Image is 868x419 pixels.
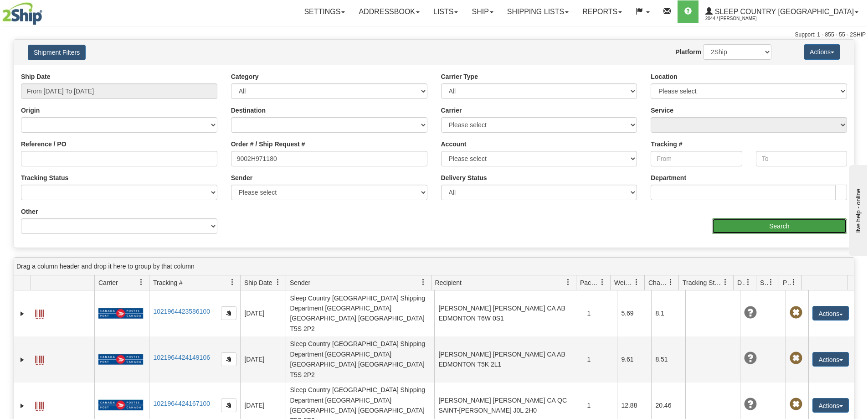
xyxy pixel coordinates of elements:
span: Charge [648,278,668,287]
span: Carrier [98,278,118,287]
label: Category [231,72,259,81]
button: Actions [804,44,840,60]
a: Expand [18,309,27,318]
img: 20 - Canada Post [98,354,143,365]
button: Actions [812,398,849,413]
span: Shipment Issues [760,278,768,287]
span: Pickup Not Assigned [790,352,802,365]
td: 1 [583,290,617,336]
td: 9.61 [617,336,651,383]
a: Expand [18,355,27,364]
td: [PERSON_NAME] [PERSON_NAME] CA AB EDMONTON T5K 2L1 [434,336,583,383]
td: Sleep Country [GEOGRAPHIC_DATA] Shipping Department [GEOGRAPHIC_DATA] [GEOGRAPHIC_DATA] [GEOGRAPH... [286,290,434,336]
a: Shipping lists [500,0,575,23]
a: 1021964423586100 [153,308,210,315]
td: 8.1 [651,290,685,336]
img: 20 - Canada Post [98,308,143,319]
td: 5.69 [617,290,651,336]
span: Recipient [435,278,462,287]
label: Carrier Type [441,72,478,81]
input: From [651,151,742,166]
div: Support: 1 - 855 - 55 - 2SHIP [2,31,866,39]
label: Carrier [441,106,462,115]
img: 20 - Canada Post [98,399,143,411]
a: 1021964424149106 [153,354,210,361]
span: Ship Date [244,278,272,287]
label: Other [21,207,38,216]
span: Sleep Country [GEOGRAPHIC_DATA] [713,8,854,16]
label: Tracking Status [21,173,68,182]
label: Tracking # [651,140,682,149]
a: Shipment Issues filter column settings [763,274,779,290]
a: Sleep Country [GEOGRAPHIC_DATA] 2044 / [PERSON_NAME] [699,0,865,23]
td: 1 [583,336,617,383]
a: Settings [297,0,352,23]
img: logo2044.jpg [2,2,42,25]
iframe: chat widget [847,163,867,256]
span: Tracking Status [683,278,722,287]
td: 8.51 [651,336,685,383]
span: Delivery Status [737,278,745,287]
td: Sleep Country [GEOGRAPHIC_DATA] Shipping Department [GEOGRAPHIC_DATA] [GEOGRAPHIC_DATA] [GEOGRAPH... [286,336,434,383]
span: Pickup Not Assigned [790,306,802,319]
span: Unknown [744,398,757,411]
label: Platform [675,47,701,57]
a: Lists [426,0,465,23]
a: Delivery Status filter column settings [740,274,756,290]
a: Sender filter column settings [416,274,431,290]
input: Search [712,218,847,234]
label: Order # / Ship Request # [231,140,305,149]
a: Tracking # filter column settings [225,274,240,290]
label: Reference / PO [21,140,67,149]
label: Service [651,106,673,115]
button: Copy to clipboard [221,398,236,412]
div: live help - online [7,8,84,15]
label: Department [651,173,686,182]
a: Label [35,305,44,320]
label: Sender [231,173,252,182]
span: Weight [614,278,633,287]
a: Ship Date filter column settings [270,274,286,290]
span: Pickup Not Assigned [790,398,802,411]
a: Carrier filter column settings [134,274,149,290]
span: Pickup Status [783,278,791,287]
span: Sender [290,278,310,287]
span: Unknown [744,306,757,319]
label: Destination [231,106,266,115]
a: 1021964424167100 [153,400,210,407]
a: Tracking Status filter column settings [718,274,733,290]
label: Location [651,72,677,81]
a: Expand [18,401,27,410]
span: Packages [580,278,599,287]
button: Copy to clipboard [221,306,236,320]
td: [DATE] [240,336,286,383]
span: 2044 / [PERSON_NAME] [705,14,774,23]
span: Unknown [744,352,757,365]
button: Shipment Filters [28,45,86,60]
button: Copy to clipboard [221,352,236,366]
a: Label [35,398,44,412]
a: Packages filter column settings [595,274,610,290]
label: Origin [21,106,40,115]
a: Pickup Status filter column settings [786,274,801,290]
label: Delivery Status [441,173,487,182]
a: Addressbook [352,0,426,23]
input: To [756,151,847,166]
label: Ship Date [21,72,51,81]
a: Weight filter column settings [629,274,644,290]
td: [PERSON_NAME] [PERSON_NAME] CA AB EDMONTON T6W 0S1 [434,290,583,336]
td: [DATE] [240,290,286,336]
a: Label [35,352,44,366]
a: Reports [575,0,629,23]
span: Tracking # [153,278,183,287]
button: Actions [812,306,849,321]
label: Account [441,140,467,149]
a: Charge filter column settings [663,274,678,290]
a: Ship [465,0,500,23]
a: Recipient filter column settings [560,274,576,290]
div: grid grouping header [14,258,854,275]
button: Actions [812,352,849,367]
